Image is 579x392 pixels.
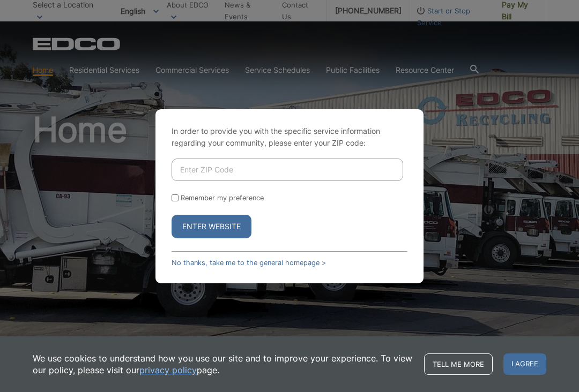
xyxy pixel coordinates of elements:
[424,353,493,375] a: Tell me more
[172,159,403,181] input: Enter ZIP Code
[172,125,407,149] p: In order to provide you with the specific service information regarding your community, please en...
[172,259,326,267] a: No thanks, take me to the general homepage >
[33,352,413,376] p: We use cookies to understand how you use our site and to improve your experience. To view our pol...
[503,353,546,375] span: I agree
[181,194,264,202] label: Remember my preference
[139,364,197,376] a: privacy policy
[172,215,251,238] button: Enter Website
